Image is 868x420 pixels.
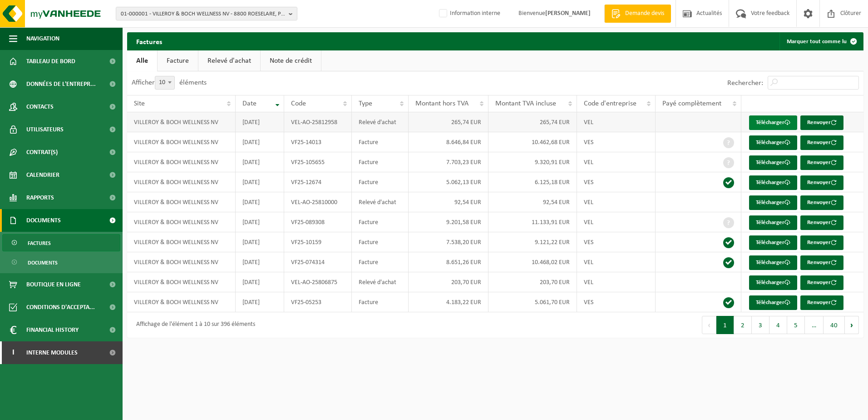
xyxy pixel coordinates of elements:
td: VF25-105655 [284,152,352,172]
div: Affichage de l'élément 1 à 10 sur 396 éléments [132,317,255,333]
td: VES [577,232,656,252]
td: 10.468,02 EUR [488,252,577,272]
span: Rapports [26,186,54,209]
strong: [PERSON_NAME] [545,10,591,17]
span: Code d'entreprise [584,100,636,107]
button: 3 [752,316,769,334]
td: 92,54 EUR [488,192,577,212]
button: 5 [787,316,805,334]
span: Documents [26,209,61,232]
button: Next [845,316,859,334]
button: 1 [716,316,734,334]
td: VES [577,172,656,192]
td: Relevé d'achat [352,112,409,132]
td: Facture [352,252,409,272]
td: 7.538,20 EUR [409,232,488,252]
button: Renvoyer [800,215,843,230]
td: VILLEROY & BOCH WELLNESS NV [127,292,236,312]
td: VILLEROY & BOCH WELLNESS NV [127,272,236,292]
span: Contrat(s) [26,141,58,164]
td: VEL [577,112,656,132]
td: [DATE] [236,252,284,272]
td: VILLEROY & BOCH WELLNESS NV [127,192,236,212]
td: 10.462,68 EUR [488,132,577,152]
td: 5.061,70 EUR [488,292,577,312]
td: Facture [352,132,409,152]
td: VILLEROY & BOCH WELLNESS NV [127,212,236,232]
a: Demande devis [604,5,671,23]
td: 8.651,26 EUR [409,252,488,272]
td: 203,70 EUR [409,272,488,292]
td: VF25-089308 [284,212,352,232]
td: 9.201,58 EUR [409,212,488,232]
span: Interne modules [26,341,78,364]
span: Données de l'entrepr... [26,73,96,95]
span: Tableau de bord [26,50,75,73]
td: VF25-074314 [284,252,352,272]
span: 01-000001 - VILLEROY & BOCH WELLNESS NV - 8800 ROESELARE, POPULIERSTRAAT 1 [121,7,285,21]
td: VILLEROY & BOCH WELLNESS NV [127,252,236,272]
button: Previous [702,316,716,334]
span: Date [242,100,256,107]
span: Boutique en ligne [26,273,81,296]
span: 10 [155,76,175,90]
a: Télécharger [749,295,797,310]
td: [DATE] [236,232,284,252]
a: Télécharger [749,215,797,230]
td: 4.183,22 EUR [409,292,488,312]
span: Conditions d'accepta... [26,296,95,319]
span: Site [134,100,145,107]
a: Télécharger [749,155,797,170]
td: VF25-12674 [284,172,352,192]
a: Documents [2,254,120,271]
a: Télécharger [749,275,797,290]
h2: Factures [127,32,171,50]
td: Facture [352,152,409,172]
a: Télécharger [749,115,797,130]
td: VILLEROY & BOCH WELLNESS NV [127,132,236,152]
td: VILLEROY & BOCH WELLNESS NV [127,232,236,252]
td: VES [577,132,656,152]
td: 9.121,22 EUR [488,232,577,252]
td: 11.133,91 EUR [488,212,577,232]
button: Renvoyer [800,255,843,270]
td: 6.125,18 EUR [488,172,577,192]
span: … [805,316,824,334]
span: Utilisateurs [26,118,64,141]
span: Contacts [26,95,54,118]
td: VILLEROY & BOCH WELLNESS NV [127,172,236,192]
span: Payé complètement [662,100,721,107]
td: 203,70 EUR [488,272,577,292]
td: [DATE] [236,132,284,152]
td: 265,74 EUR [488,112,577,132]
button: Renvoyer [800,235,843,250]
span: 10 [155,76,174,89]
td: VEL [577,252,656,272]
td: 265,74 EUR [409,112,488,132]
span: Demande devis [623,9,666,18]
button: Renvoyer [800,175,843,190]
td: [DATE] [236,152,284,172]
td: 5.062,13 EUR [409,172,488,192]
td: [DATE] [236,272,284,292]
td: VEL-AO-25806875 [284,272,352,292]
td: VILLEROY & BOCH WELLNESS NV [127,152,236,172]
td: VEL-AO-25810000 [284,192,352,212]
td: VEL [577,272,656,292]
td: VEL [577,192,656,212]
span: Montant hors TVA [415,100,469,107]
a: Note de crédit [261,50,321,71]
span: Type [359,100,372,107]
a: Télécharger [749,235,797,250]
a: Facture [158,50,198,71]
label: Afficher éléments [132,79,207,86]
a: Factures [2,234,120,251]
button: Renvoyer [800,275,843,290]
td: [DATE] [236,112,284,132]
td: Facture [352,232,409,252]
a: Télécharger [749,255,797,270]
span: Financial History [26,319,79,341]
span: Documents [28,254,58,271]
td: Relevé d'achat [352,272,409,292]
td: Facture [352,172,409,192]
